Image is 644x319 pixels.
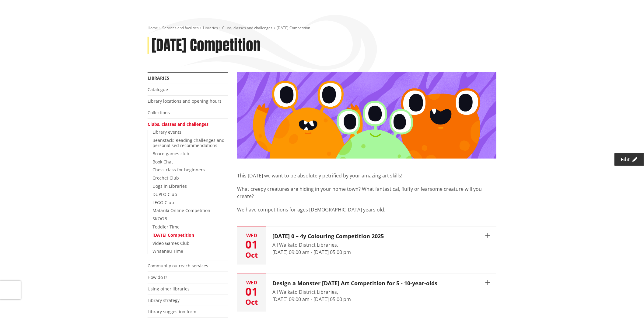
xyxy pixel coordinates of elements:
[152,37,261,54] h1: [DATE] Competition
[152,191,177,197] a: DUPLO Club
[237,239,266,250] div: 01
[148,309,196,314] a: Library suggestion form
[272,241,384,249] div: All Waikato District Libraries, .
[152,248,183,254] a: Whaanau Time
[614,153,644,166] a: Edit
[152,175,179,181] a: Crochet Club
[152,151,189,156] a: Board games club
[237,172,496,179] p: This [DATE] we want to be absolutely petrified by your amazing art skills!
[272,288,437,296] div: All Waikato District Libraries, .
[148,263,208,269] a: Community outreach services
[237,298,266,306] div: Oct
[152,208,210,213] a: Matariki Online Competition
[237,233,266,238] div: Wed
[237,227,496,265] button: Wed 01 Oct [DATE] 0 – 4y Colouring Competition 2025 All Waikato District Libraries, . [DATE] 09:0...
[152,183,187,189] a: Dogs in Libraries
[237,185,496,200] p: What creepy creatures are hiding in your home town? What fantastical, fluffy or fearsome creature...
[237,286,266,297] div: 01
[621,156,630,163] span: Edit
[152,137,225,148] a: Beanstack: Reading challenges and personalised recommendations
[148,87,168,92] a: Catalogue
[152,167,205,173] a: Chess class for beginners
[152,200,174,205] a: LEGO Club
[162,25,199,30] a: Services and facilities
[148,274,167,280] a: How do I?
[237,251,266,259] div: Oct
[152,159,173,165] a: Book Chat
[237,274,496,312] button: Wed 01 Oct Design a Monster [DATE] Art Competition for 5 - 10-year-olds All Waikato District Libr...
[152,240,190,246] a: Video Games Club
[152,224,180,230] a: Toddler Time
[148,75,169,81] a: Libraries
[148,121,208,127] a: Clubs, classes and challenges
[272,249,351,256] time: [DATE] 09:00 am - [DATE] 05:00 pm
[148,25,158,30] a: Home
[148,110,170,115] a: Collections
[152,216,167,221] a: SKOOB
[272,296,351,303] time: [DATE] 09:00 am - [DATE] 05:00 pm
[152,232,194,238] a: [DATE] Competition
[277,25,310,30] span: [DATE] Competition
[272,280,437,287] h3: Design a Monster [DATE] Art Competition for 5 - 10-year-olds
[148,297,180,303] a: Library strategy
[148,98,222,104] a: Library locations and opening hours
[148,286,190,292] a: Using other libraries
[272,233,384,240] h3: [DATE] 0 – 4y Colouring Competition 2025
[152,129,181,135] a: Library events
[237,206,496,213] p: We have competitions for ages [DEMOGRAPHIC_DATA] years old.
[203,25,218,30] a: Libraries
[237,280,266,285] div: Wed
[148,26,496,31] nav: breadcrumb
[237,72,496,159] img: Website banners (1)
[222,25,272,30] a: Clubs, classes and challenges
